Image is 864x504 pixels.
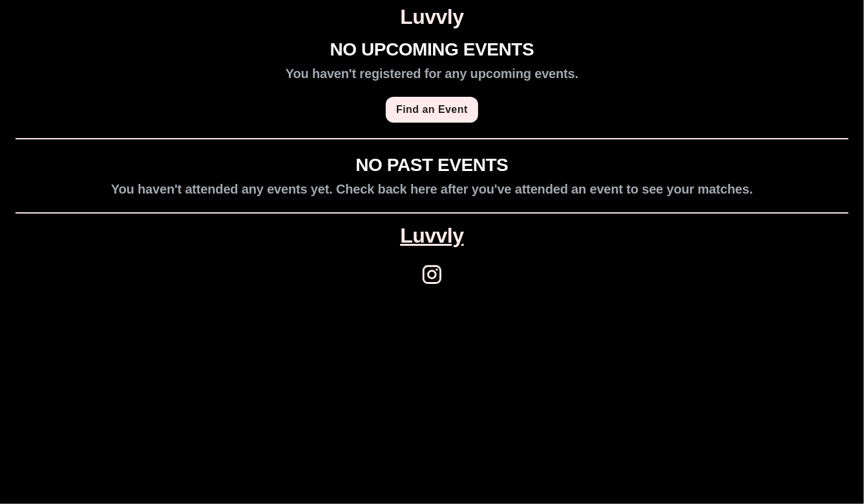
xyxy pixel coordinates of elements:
[5,5,859,29] h1: Luvvly
[330,39,534,61] h1: NO UPCOMING EVENTS
[355,155,508,176] h1: NO PAST EVENTS
[400,224,463,248] a: Luvvly
[386,97,478,123] a: Find an Event
[111,181,753,197] h2: You haven't attended any events yet. Check back here after you've attended an event to see your m...
[286,66,578,92] h2: You haven't registered for any upcoming events.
